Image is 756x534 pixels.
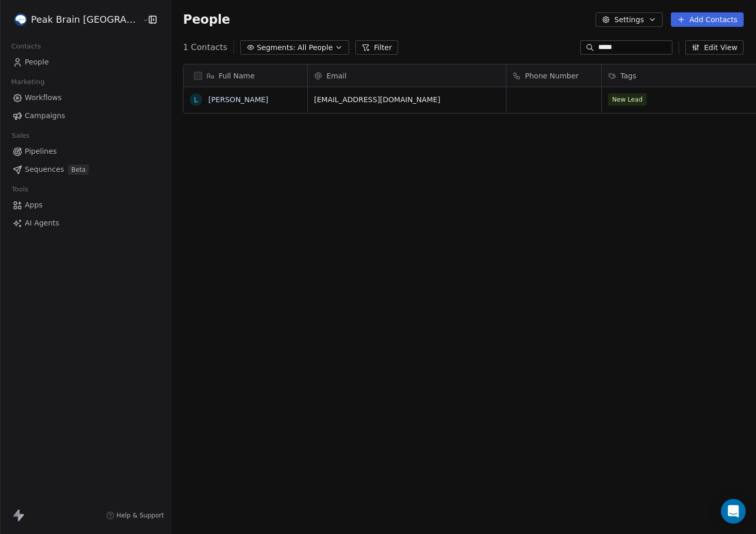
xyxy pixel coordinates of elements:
[308,64,506,87] div: Email
[525,71,579,81] span: Phone Number
[25,110,65,121] span: Campaigns
[326,71,347,81] span: Email
[12,11,135,28] button: Peak Brain [GEOGRAPHIC_DATA]
[25,92,62,103] span: Workflows
[671,12,744,27] button: Add Contacts
[7,39,45,54] span: Contacts
[8,197,162,214] a: Apps
[219,71,255,81] span: Full Name
[183,41,227,54] span: 1 Contacts
[25,57,49,68] span: People
[106,511,164,520] a: Help & Support
[14,13,27,26] img: Peak%20Brain%20Logo.png
[620,71,636,81] span: Tags
[184,64,307,87] div: Full Name
[8,107,162,124] a: Campaigns
[355,40,398,55] button: Filter
[117,511,164,520] span: Help & Support
[721,499,746,524] div: Open Intercom Messenger
[7,182,32,197] span: Tools
[25,218,59,229] span: AI Agents
[257,42,295,53] span: Segments:
[7,128,34,143] span: Sales
[194,94,198,105] div: L
[8,143,162,160] a: Pipelines
[31,13,140,26] span: Peak Brain [GEOGRAPHIC_DATA]
[298,42,333,53] span: All People
[68,165,89,175] span: Beta
[183,12,230,27] span: People
[685,40,744,55] button: Edit View
[208,95,268,104] a: [PERSON_NAME]
[25,164,64,175] span: Sequences
[25,200,43,211] span: Apps
[596,12,662,27] button: Settings
[25,146,57,157] span: Pipelines
[608,93,647,106] span: New Lead
[506,64,601,87] div: Phone Number
[8,161,162,178] a: SequencesBeta
[8,54,162,71] a: People
[8,215,162,232] a: AI Agents
[7,74,49,90] span: Marketing
[314,94,500,105] span: [EMAIL_ADDRESS][DOMAIN_NAME]
[184,87,308,510] div: grid
[8,89,162,106] a: Workflows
